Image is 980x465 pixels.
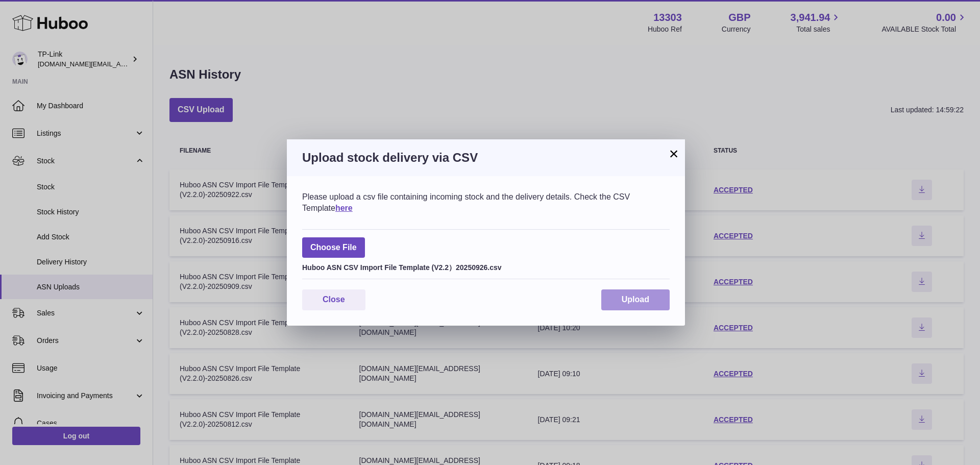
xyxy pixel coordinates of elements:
[335,204,353,212] a: here
[302,260,670,273] div: Huboo ASN CSV Import File Template (V2.2）20250926.csv
[302,289,365,310] button: Close
[668,148,680,160] button: ×
[323,295,345,304] span: Close
[622,295,649,304] span: Upload
[601,289,670,310] button: Upload
[302,237,365,258] span: Choose File
[302,150,670,166] h3: Upload stock delivery via CSV
[302,191,670,213] div: Please upload a csv file containing incoming stock and the delivery details. Check the CSV Template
